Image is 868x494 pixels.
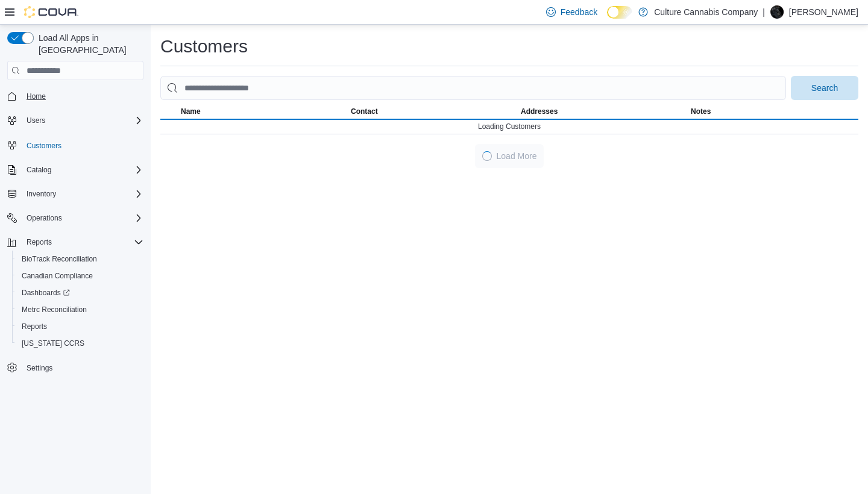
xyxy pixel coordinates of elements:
[17,302,143,317] span: Metrc Reconciliation
[351,107,378,116] span: Contact
[22,288,70,298] span: Dashboards
[481,151,492,162] span: Loading
[22,187,61,201] button: Inventory
[607,6,632,19] input: Dark Mode
[2,359,148,377] button: Settings
[12,284,148,301] a: Dashboards
[12,318,148,335] button: Reports
[2,210,148,227] button: Operations
[789,5,858,19] p: [PERSON_NAME]
[22,139,66,153] a: Customers
[22,137,143,152] span: Customers
[27,189,56,199] span: Inventory
[22,339,84,348] span: [US_STATE] CCRS
[12,251,148,267] button: BioTrack Reconciliation
[17,252,102,266] a: BioTrack Reconciliation
[12,301,148,318] button: Metrc Reconciliation
[22,235,143,249] span: Reports
[181,107,201,116] span: Name
[22,254,97,264] span: BioTrack Reconciliation
[17,252,143,266] span: BioTrack Reconciliation
[27,165,51,175] span: Catalog
[17,269,143,283] span: Canadian Compliance
[478,122,541,131] span: Loading Customers
[654,5,758,19] p: Culture Cannabis Company
[22,360,143,375] span: Settings
[770,5,784,19] div: Matt Coley
[27,363,52,373] span: Settings
[17,269,98,283] a: Canadian Compliance
[24,6,78,18] img: Cova
[22,211,143,225] span: Operations
[497,150,537,162] span: Load More
[17,286,75,300] a: Dashboards
[7,83,143,408] nav: Complex example
[22,322,47,331] span: Reports
[17,336,143,351] span: Washington CCRS
[160,34,248,58] h1: Customers
[17,286,143,300] span: Dashboards
[17,319,143,334] span: Reports
[475,144,544,168] button: LoadingLoad More
[17,302,92,317] a: Metrc Reconciliation
[22,271,93,281] span: Canadian Compliance
[521,107,558,116] span: Addresses
[22,113,50,128] button: Users
[22,89,143,104] span: Home
[27,92,46,101] span: Home
[12,335,148,352] button: [US_STATE] CCRS
[22,163,143,177] span: Catalog
[22,361,57,375] a: Settings
[22,187,143,201] span: Inventory
[2,112,148,129] button: Users
[811,82,838,94] span: Search
[2,186,148,202] button: Inventory
[34,32,143,56] span: Load All Apps in [GEOGRAPHIC_DATA]
[27,213,62,223] span: Operations
[2,161,148,178] button: Catalog
[27,237,52,247] span: Reports
[22,211,67,225] button: Operations
[22,163,56,177] button: Catalog
[22,305,87,314] span: Metrc Reconciliation
[691,107,711,116] span: Notes
[22,113,143,128] span: Users
[27,116,45,125] span: Users
[561,6,597,18] span: Feedback
[27,141,61,151] span: Customers
[763,5,765,19] p: |
[22,235,57,249] button: Reports
[17,319,52,334] a: Reports
[17,336,89,351] a: [US_STATE] CCRS
[12,267,148,284] button: Canadian Compliance
[22,89,51,104] a: Home
[2,87,148,105] button: Home
[791,76,858,100] button: Search
[2,234,148,251] button: Reports
[2,136,148,154] button: Customers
